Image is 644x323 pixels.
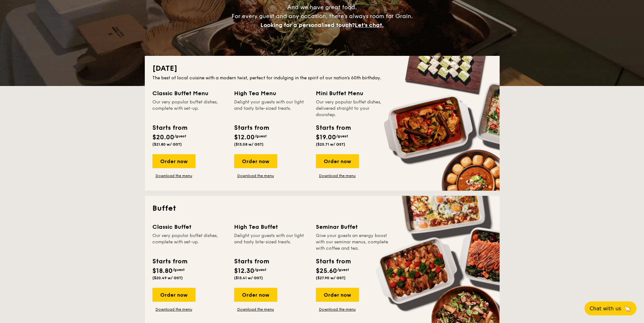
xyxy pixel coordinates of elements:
span: $19.00 [316,134,336,141]
span: Chat with us [590,306,621,312]
span: /guest [255,134,267,138]
span: ($20.71 w/ GST) [316,142,345,147]
span: /guest [337,267,349,272]
span: /guest [174,134,186,138]
div: Seminar Buffet [316,222,390,231]
h2: [DATE] [152,63,492,74]
div: Starts from [316,123,350,133]
div: Order now [152,154,195,168]
span: And we have great food. For every guest and any occasion, there’s always room for Grain. [232,4,413,29]
span: /guest [173,267,185,272]
span: $12.30 [234,267,254,275]
div: The best of local cuisine with a modern twist, perfect for indulging in the spirit of our nation’... [152,75,492,81]
div: Our very popular buffet dishes, delivered straight to your doorstep. [316,99,390,118]
div: Order now [316,288,359,302]
div: Starts from [152,123,187,133]
div: Our very popular buffet dishes, complete with set-up. [152,99,226,118]
span: ($20.49 w/ GST) [152,276,183,280]
a: Download the menu [152,173,195,178]
div: Classic Buffet [152,222,226,231]
button: Chat with us🦙 [584,301,636,315]
span: $25.60 [316,267,337,275]
span: ($13.08 w/ GST) [234,142,264,147]
span: ($21.80 w/ GST) [152,142,182,147]
div: Order now [152,288,195,302]
span: /guest [336,134,348,138]
h2: Buffet [152,203,492,214]
a: Download the menu [316,173,359,178]
div: Classic Buffet Menu [152,89,226,98]
span: ($27.90 w/ GST) [316,276,346,280]
span: Let's chat. [355,22,384,29]
span: Looking for a personalised touch? [260,22,355,29]
div: Delight your guests with our light and tasty bite-sized treats. [234,233,308,252]
span: $20.00 [152,134,174,141]
span: /guest [254,267,266,272]
a: Download the menu [152,307,195,312]
div: Delight your guests with our light and tasty bite-sized treats. [234,99,308,118]
span: $18.80 [152,267,173,275]
div: Starts from [316,257,350,266]
span: $12.00 [234,134,255,141]
a: Download the menu [234,173,277,178]
div: Starts from [234,123,269,133]
div: Starts from [152,257,187,266]
div: Our very popular buffet dishes, complete with set-up. [152,233,226,252]
div: Order now [234,288,277,302]
a: Download the menu [234,307,277,312]
span: ($13.41 w/ GST) [234,276,263,280]
div: Starts from [234,257,269,266]
div: Give your guests an energy boost with our seminar menus, complete with coffee and tea. [316,233,390,252]
span: 🦙 [624,305,631,312]
div: Mini Buffet Menu [316,89,390,98]
div: Order now [316,154,359,168]
div: High Tea Menu [234,89,308,98]
div: High Tea Buffet [234,222,308,231]
a: Download the menu [316,307,359,312]
div: Order now [234,154,277,168]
